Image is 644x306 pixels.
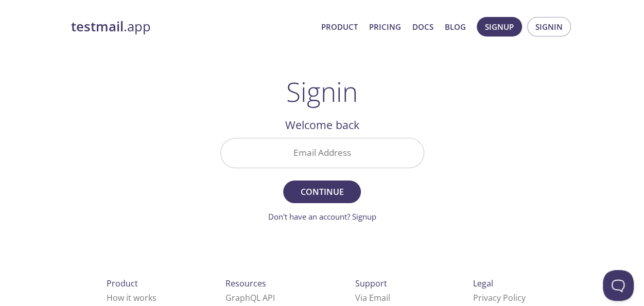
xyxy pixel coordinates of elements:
span: Legal [473,278,493,289]
span: Product [107,278,138,289]
button: Signin [527,17,571,37]
h1: Signin [286,76,358,107]
a: Don't have an account? Signup [268,211,376,222]
a: testmail.app [71,18,313,35]
a: Pricing [369,20,401,33]
button: Signup [477,17,522,37]
a: How it works [107,292,156,303]
a: Privacy Policy [473,292,526,303]
a: GraphQL API [225,292,275,303]
span: Signin [535,20,563,33]
span: Resources [225,278,266,289]
span: Signup [485,20,514,33]
a: Blog [445,20,466,33]
a: Via Email [355,292,390,303]
span: Support [355,278,387,289]
h2: Welcome back [220,116,424,134]
a: Docs [412,20,433,33]
strong: testmail [71,17,124,35]
a: Product [321,20,358,33]
iframe: Help Scout Beacon - Open [603,270,634,301]
button: Continue [283,181,360,203]
span: Continue [294,185,349,199]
